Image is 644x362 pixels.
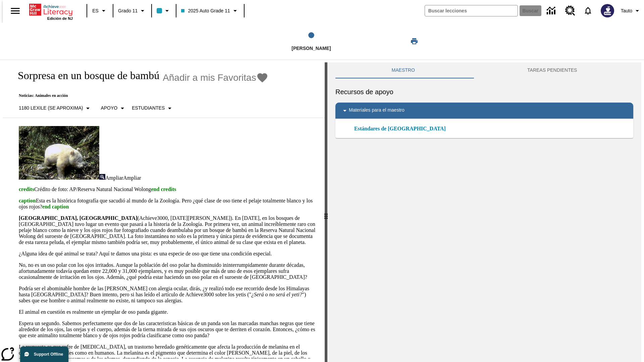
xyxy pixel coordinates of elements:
[19,251,317,257] p: ¿Alguna idea de qué animal se trata? Aquí te damos una pista: es una especie de oso que tiene una...
[354,125,450,133] a: Estándares de [GEOGRAPHIC_DATA]
[19,186,317,192] p: Crédito de foto: AP/Reserva Natural Nacional Wolong
[29,2,73,20] div: Portada
[118,7,138,14] span: Grado 11
[181,7,230,14] span: 2025 Auto Grade 11
[349,107,405,115] p: Materiales para el maestro
[3,62,325,359] div: reading
[471,62,633,78] button: TAREAS PENDIENTES
[19,215,137,221] strong: [GEOGRAPHIC_DATA], [GEOGRAPHIC_DATA]
[251,292,302,297] em: ¿Será o no será el yeti?
[325,62,327,362] div: Pulsa la tecla de intro o la barra espaciadora y luego presiona las flechas de derecha e izquierd...
[98,102,129,114] button: Tipo de apoyo, Apoyo
[105,175,123,181] span: Ampliar
[335,103,633,119] div: Materiales para el maestro
[404,35,425,47] button: Imprimir
[19,262,317,280] p: No, no es un oso polar con los ojos irritados. Aunque la población del oso polar ha disminuido in...
[19,198,317,210] p: Esta es la histórica fotografía que sacudió al mundo de la Zoología. Pero ¿qué clase de oso tiene...
[19,309,317,315] p: El animal en cuestión es realmente un ejemplar de oso panda gigante.
[425,5,518,16] input: Buscar campo
[19,105,83,112] p: 1180 Lexile (Se aproxima)
[601,4,614,17] img: Avatar
[19,215,317,245] p: (Achieve3000, [DATE][PERSON_NAME]). En [DATE], en los bosques de [GEOGRAPHIC_DATA] tuvo lugar un ...
[129,102,176,114] button: Seleccionar estudiante
[291,46,331,51] span: [PERSON_NAME]
[115,5,149,17] button: Grado: Grado 11, Elige un grado
[11,93,268,98] p: Noticias: Animales en acción
[597,2,618,19] button: Escoja un nuevo avatar
[19,126,99,180] img: los pandas albinos en China a veces son confundidos con osos polares
[151,186,176,192] span: end credits
[42,204,69,209] span: end caption
[327,62,641,362] div: activity
[34,352,63,357] span: Support Offline
[11,69,159,82] h1: Sorpresa en un bosque de bambú
[89,5,111,17] button: Lenguaje: ES, Selecciona un idioma
[154,5,174,17] button: El color de la clase es azul claro. Cambiar el color de la clase.
[47,16,73,20] span: Edición de NJ
[19,320,317,339] p: Espera un segundo. Sabemos perfectamente que dos de las caracteristicas básicas de un panda son l...
[99,174,105,180] img: Ampliar
[621,7,632,14] span: Tauto
[92,7,99,14] span: ES
[335,86,633,97] h6: Recursos de apoyo
[19,186,34,192] span: credits
[5,1,25,21] button: Abrir el menú lateral
[163,72,268,83] button: Añadir a mis Favoritas - Sorpresa en un bosque de bambú
[178,5,241,17] button: Clase: 2025 Auto Grade 11, Selecciona una clase
[543,2,561,20] a: Centro de información
[579,2,597,19] a: Notificaciones
[20,347,68,362] button: Support Offline
[101,105,117,112] p: Apoyo
[163,72,256,83] span: Añadir a mis Favoritas
[132,105,165,112] p: Estudiantes
[16,102,95,114] button: Seleccione Lexile, 1180 Lexile (Se aproxima)
[335,62,471,78] button: Maestro
[618,5,644,17] button: Perfil/Configuración
[19,198,36,203] span: caption
[335,62,633,78] div: Instructional Panel Tabs
[19,286,317,304] p: Podría ser el abominable hombre de las [PERSON_NAME] con alergia ocular, dirás, ¿y realizó todo e...
[224,23,398,60] button: Lee step 1 of 1
[123,175,141,181] span: Ampliar
[561,2,579,20] a: Centro de recursos, Se abrirá en una pestaña nueva.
